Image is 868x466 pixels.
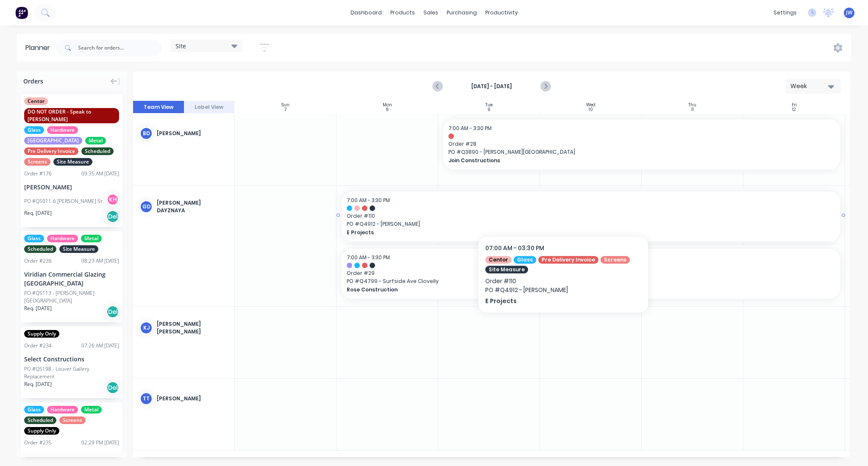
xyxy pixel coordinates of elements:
div: KH [106,193,119,206]
div: PO #Q5198 - Louver Gallery Replacement [24,365,119,380]
div: 07:26 AM [DATE] [81,342,119,349]
span: Screens [59,416,86,424]
div: Order # 176 [24,170,52,178]
div: TT [140,392,153,405]
div: 12 [792,108,796,112]
span: Supply Only [24,330,59,338]
span: PO # Q3890 - [PERSON_NAME][GEOGRAPHIC_DATA] [448,148,835,156]
div: [PERSON_NAME] [157,395,228,402]
span: Metal [81,406,102,413]
div: 8 [386,108,388,112]
span: Site [175,42,186,50]
span: 7:00 AM - 3:30 PM [448,125,492,132]
div: Order # 236 [24,257,52,265]
div: [PERSON_NAME] Dayznaya [157,199,228,214]
strong: [DATE] - [DATE] [449,83,534,90]
div: Del [106,305,119,318]
span: Hardware [47,406,78,413]
div: Del [106,210,119,223]
span: Order # 28 [448,140,835,148]
span: Glass [24,235,44,242]
span: Hardware [47,126,78,134]
span: PO # Q4912 - [PERSON_NAME] [347,220,835,228]
span: Metal [81,235,102,242]
span: JW [846,9,852,17]
div: Sun [281,103,289,108]
span: DO NOT ORDER - Speak to [PERSON_NAME] [24,108,119,123]
div: purchasing [442,6,481,19]
span: Order # 29 [347,269,835,277]
div: 9 [488,108,490,112]
span: Orders [23,77,43,86]
div: Thu [688,103,696,108]
div: products [386,6,419,19]
div: 09:35 AM [DATE] [81,170,119,178]
span: Scheduled [81,147,114,155]
div: Fri [792,103,797,108]
a: dashboard [346,6,386,19]
span: Hardware [47,235,78,242]
img: Factory [15,6,28,19]
div: 10 [589,108,593,112]
span: E Projects [347,229,786,236]
div: PO #Q5113 - [PERSON_NAME][GEOGRAPHIC_DATA] [24,289,119,305]
div: productivity [481,6,522,19]
div: [PERSON_NAME] [PERSON_NAME] [157,320,228,336]
div: Order # 234 [24,342,52,349]
span: [GEOGRAPHIC_DATA] [24,137,82,144]
span: Req. [DATE] [24,380,52,388]
div: 11 [691,108,694,112]
div: Mon [383,103,392,108]
span: Metal [85,137,106,144]
span: Pre Delivery Invoice [24,147,78,155]
div: BD [140,127,153,140]
span: 7:00 AM - 3:30 PM [347,254,390,261]
span: Centor [24,97,48,105]
span: Req. [DATE] [24,305,52,312]
span: Join Constructions [448,157,796,164]
div: 7 [284,108,287,112]
div: Select Constructions [24,355,119,363]
span: Screens [24,158,50,166]
span: PO # Q4799 - Surfside Ave Clovelly [347,277,835,285]
span: Order # 110 [347,212,835,220]
span: Site Measure [59,245,98,253]
div: Week [790,82,829,91]
span: 7:00 AM - 3:30 PM [347,197,390,204]
div: settings [769,6,801,19]
span: Site Measure [53,158,92,166]
div: Wed [586,103,595,108]
div: Tue [485,103,492,108]
span: Glass [24,126,44,134]
div: [PERSON_NAME] [157,130,228,137]
div: Planner [25,43,54,53]
div: 02:29 PM [DATE] [81,439,119,447]
span: Req. [DATE] [24,209,52,217]
span: Scheduled [24,245,56,253]
div: PO #Q5011-6 [PERSON_NAME] St [24,197,102,205]
div: GD [140,200,153,213]
div: Viridian Commercial Glazing [GEOGRAPHIC_DATA] [24,270,119,288]
div: Order # 235 [24,439,52,447]
span: Scheduled [24,416,56,424]
div: 08:23 AM [DATE] [81,257,119,265]
input: Search for orders... [78,39,162,56]
div: [PERSON_NAME] [24,183,119,191]
span: Rose Construction [347,286,786,294]
span: Supply Only [24,427,59,435]
button: Label View [184,101,235,114]
div: sales [419,6,442,19]
button: Team View [133,101,184,114]
div: Del [106,381,119,394]
span: Glass [24,406,44,413]
button: Week [786,79,841,94]
div: KJ [140,322,153,334]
